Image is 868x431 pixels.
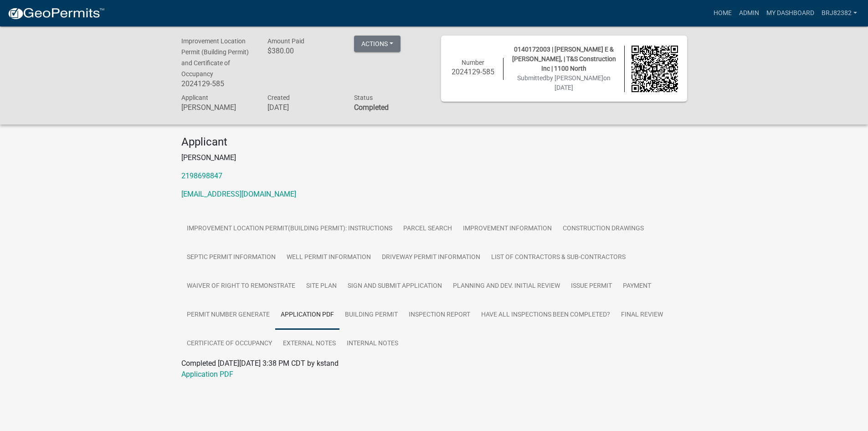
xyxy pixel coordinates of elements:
h6: [DATE] [267,103,340,112]
a: Permit Number Generate [181,301,275,330]
a: Have all inspections been completed? [476,301,616,330]
a: Final Review [616,301,668,330]
a: Payment [617,272,657,301]
span: Created [267,94,290,101]
a: Improvement Information [457,214,557,244]
a: Planning and Dev. Initial Review [447,272,565,301]
a: brj82382 [818,5,861,22]
a: External Notes [277,329,341,358]
a: Improvement Location Permit(Building Permit): Instructions [181,214,398,244]
p: [PERSON_NAME] [181,152,687,163]
h4: Applicant [181,135,687,149]
span: 0140172003 | [PERSON_NAME] E & [PERSON_NAME], | T&S Construction Inc | 1100 North [512,46,616,72]
span: Amount Paid [267,37,304,45]
a: Application PDF [275,301,339,330]
a: 2198698847 [181,171,222,180]
span: by [PERSON_NAME] [546,74,603,82]
h6: 2024129-585 [450,68,497,76]
a: Application PDF [181,370,233,379]
img: QR code [632,46,678,92]
span: Status [354,94,373,101]
a: My Dashboard [763,5,818,22]
a: Issue Permit [565,272,617,301]
a: List of Contractors & Sub-Contractors [486,243,631,272]
a: Parcel search [398,214,457,244]
span: Improvement Location Permit (Building Permit) and Certificate of Occupancy [181,37,249,78]
strong: Completed [354,103,389,112]
a: Site Plan [301,272,342,301]
span: Number [462,59,484,66]
a: Admin [735,5,763,22]
button: Actions [354,36,401,52]
a: Inspection Report [403,301,476,330]
a: Waiver of Right to Remonstrate [181,272,301,301]
a: Certificate of Occupancy [181,329,277,358]
a: Sign and Submit Application [342,272,447,301]
a: Septic Permit Information [181,243,281,272]
a: Driveway Permit Information [376,243,486,272]
h6: [PERSON_NAME] [181,103,254,112]
span: Submitted on [DATE] [517,74,611,91]
span: Completed [DATE][DATE] 3:38 PM CDT by kstand [181,359,339,368]
a: [EMAIL_ADDRESS][DOMAIN_NAME] [181,190,296,198]
h6: 2024129-585 [181,79,254,88]
a: Internal Notes [341,329,404,358]
span: Applicant [181,94,208,101]
a: Building Permit [339,301,403,330]
a: Construction Drawings [557,214,649,244]
a: Home [710,5,735,22]
h6: $380.00 [267,47,340,55]
a: Well Permit Information [281,243,376,272]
